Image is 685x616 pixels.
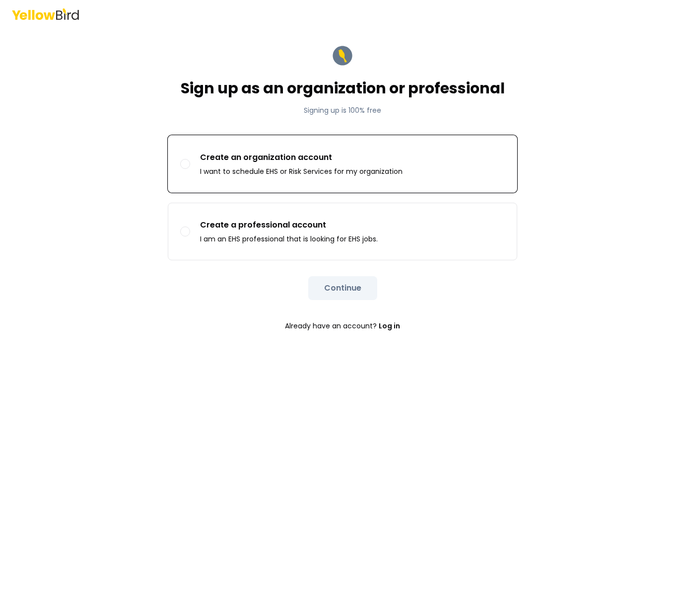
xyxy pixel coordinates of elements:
p: Create a professional account [200,219,378,231]
a: Log in [379,316,400,336]
button: Create an organization accountI want to schedule EHS or Risk Services for my organization [180,159,190,169]
p: Already have an account? [168,316,517,336]
p: Create an organization account [200,152,403,163]
h1: Sign up as an organization or professional [181,79,505,97]
button: Create a professional accountI am an EHS professional that is looking for EHS jobs. [180,227,190,236]
p: Signing up is 100% free [181,105,505,115]
p: I want to schedule EHS or Risk Services for my organization [200,166,403,176]
p: I am an EHS professional that is looking for EHS jobs. [200,234,378,244]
